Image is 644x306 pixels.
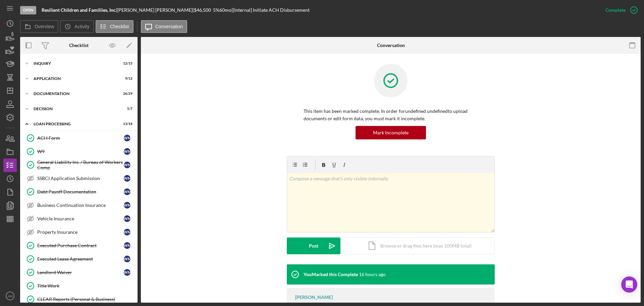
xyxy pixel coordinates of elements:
[295,295,333,300] div: [PERSON_NAME]
[37,243,124,248] div: Executed Purchase Contract
[37,216,124,221] div: Vehicle Insurance
[124,215,130,222] div: W M
[3,289,17,303] button: AM
[23,158,134,172] a: General Liability Ins. / Bureau of Workers CompWM
[34,107,116,111] div: Decision
[69,43,89,48] div: Checklist
[194,7,213,13] div: $46,500
[356,126,426,139] button: Mark Incomplete
[23,199,134,212] a: Business Continuation InsuranceWM
[621,276,637,293] div: Open Intercom Messenger
[124,162,130,168] div: W M
[120,77,132,81] div: 9 / 12
[42,7,116,13] b: Resilient Children and Familiies, Inc
[110,24,129,29] label: Checklist
[605,3,626,17] div: Complete
[20,6,36,14] div: Open
[124,135,130,141] div: W M
[37,189,124,194] div: Debt Payoff Documentation
[37,283,134,289] div: Title Work
[120,107,132,111] div: 5 / 7
[37,149,124,154] div: W9
[37,203,124,208] div: Business Continuation Insurance
[74,24,89,29] label: Activity
[23,225,134,239] a: Property InsuranceWM
[96,20,133,33] button: Checklist
[23,212,134,225] a: Vehicle InsuranceWM
[23,145,134,158] a: W9WM
[124,256,130,262] div: W M
[124,242,130,249] div: W M
[20,20,58,33] button: Overview
[120,92,132,96] div: 26 / 29
[124,188,130,195] div: W M
[34,77,116,81] div: Application
[37,256,124,262] div: Executed Lease Agreement
[23,293,134,306] a: CLEAR Reports (Personal & Business)
[304,272,358,277] div: You Marked this Complete
[37,160,124,170] div: General Liability Ins. / Bureau of Workers Comp
[231,7,310,13] div: | [Internal] Initiate ACH Disbursement
[37,135,124,141] div: ACH Form
[373,126,409,139] div: Mark Incomplete
[359,272,386,277] time: 2025-09-03 20:30
[37,176,124,181] div: SSBCI Application Submission
[34,92,116,96] div: Documentation
[8,294,12,298] text: AM
[124,175,130,182] div: W M
[23,131,134,145] a: ACH FormWM
[34,122,116,126] div: Loan Processing
[23,185,134,199] a: Debt Payoff DocumentationWM
[37,229,124,235] div: Property Insurance
[60,20,94,33] button: Activity
[34,61,116,65] div: Inquiry
[124,148,130,155] div: W M
[124,202,130,209] div: W M
[304,107,478,123] p: This item has been marked complete. In order for undefined undefined to upload documents or edit ...
[155,24,183,29] label: Conversation
[120,61,132,65] div: 12 / 15
[23,266,134,279] a: Landlord WaiverWM
[213,7,219,13] div: 5 %
[23,252,134,266] a: Executed Lease AgreementWM
[287,237,340,254] button: Post
[37,270,124,275] div: Landlord Waiver
[219,7,231,13] div: 60 mo
[124,229,130,235] div: W M
[141,20,187,33] button: Conversation
[377,43,405,48] div: Conversation
[42,7,117,13] div: |
[37,297,134,302] div: CLEAR Reports (Personal & Business)
[124,269,130,276] div: W M
[23,172,134,185] a: SSBCI Application SubmissionWM
[117,7,194,13] div: [PERSON_NAME] [PERSON_NAME] |
[23,239,134,252] a: Executed Purchase ContractWM
[23,279,134,293] a: Title Work
[35,24,54,29] label: Overview
[120,122,132,126] div: 13 / 18
[599,3,641,17] button: Complete
[309,237,318,254] div: Post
